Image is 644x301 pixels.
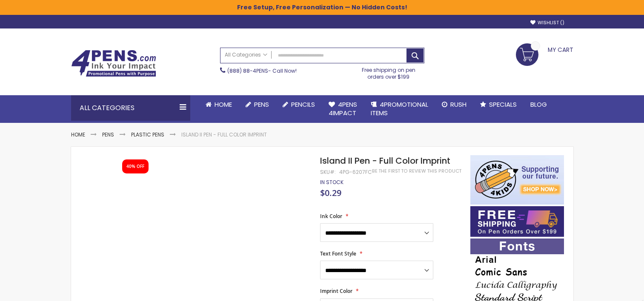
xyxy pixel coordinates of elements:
div: All Categories [71,95,190,121]
span: - Call Now! [227,67,297,74]
span: In stock [320,179,343,186]
span: Rush [450,100,467,109]
img: 4pens 4 kids [470,155,564,204]
div: 40% OFF [126,164,144,170]
span: 4Pens 4impact [329,100,357,117]
span: Home [215,100,232,109]
strong: SKU [320,168,336,176]
a: Be the first to review this product [372,168,461,174]
span: 4PROMOTIONAL ITEMS [371,100,428,117]
span: Ink Color [320,213,342,220]
span: Island II Pen - Full Color Imprint [320,155,450,167]
a: 4Pens4impact [322,95,364,123]
span: All Categories [225,51,267,58]
a: Blog [524,95,554,114]
a: Pencils [276,95,322,114]
span: Pencils [291,100,315,109]
span: Imprint Color [320,287,352,295]
img: 4Pens Custom Pens and Promotional Products [71,50,156,77]
div: 4PG-6207FC [339,169,372,176]
a: Pens [102,131,114,138]
span: $0.29 [320,187,341,199]
a: Specials [473,95,524,114]
a: (888) 88-4PENS [227,67,268,74]
span: Text Font Style [320,250,356,257]
div: Free shipping on pen orders over $199 [353,63,424,80]
span: Blog [530,100,547,109]
a: 4PROMOTIONALITEMS [364,95,435,123]
a: Rush [435,95,473,114]
div: Availability [320,179,343,186]
img: Free shipping on orders over $199 [470,206,564,237]
li: Island II Pen - Full Color Imprint [181,131,267,138]
span: Specials [489,100,517,109]
a: Plastic Pens [131,131,164,138]
a: Pens [239,95,276,114]
span: Pens [254,100,269,109]
a: Wishlist [530,20,564,26]
a: All Categories [220,48,272,62]
a: Home [71,131,85,138]
a: Home [199,95,239,114]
